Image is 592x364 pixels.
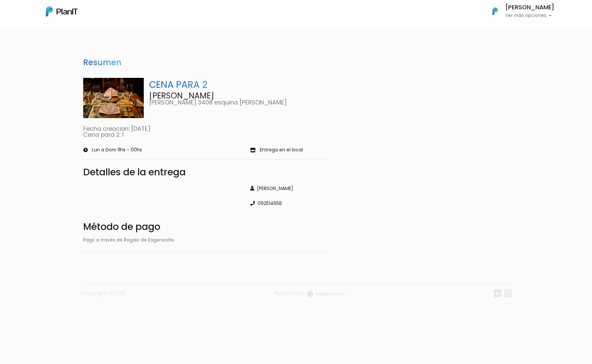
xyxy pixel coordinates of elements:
p: [PERSON_NAME] [149,92,326,100]
a: Cena para 2: 1 [83,131,124,139]
div: Pago a través de Regalo de Eagerworks [83,237,326,244]
img: ChatGPT_Image_24_jun_2025__17_42_51.png [83,78,144,118]
p: Lun a Dom 11hs - 00hs [92,148,142,152]
button: PlanIt Logo [PERSON_NAME] Ver más opciones [484,3,554,20]
h3: Resumen [81,55,124,70]
div: Método de pago [83,220,326,234]
div: Detalles de la entrega [83,168,326,177]
img: instagram-7ba2a2629254302ec2a9470e65da5de918c9f3c9a63008f8abed3140a32961bf.svg [504,289,512,297]
p: Entrega en el local [260,148,303,152]
p: Fecha creacion: [DATE] [83,126,326,132]
img: PlanIt Logo [488,4,502,19]
div: [PERSON_NAME] [250,185,326,192]
div: 092514558 [250,200,326,207]
p: [PERSON_NAME] 3408 esquina [PERSON_NAME] [149,100,326,106]
p: Copyright ©2025 [81,289,125,302]
img: logo_eagerworks-044938b0bf012b96b195e05891a56339191180c2d98ce7df62ca656130a436fa.svg [307,291,345,297]
p: Ver más opciones [505,13,554,18]
img: linkedin-cc7d2dbb1a16aff8e18f147ffe980d30ddd5d9e01409788280e63c91fc390ff4.svg [494,289,501,297]
a: Powered By [274,289,345,302]
h6: [PERSON_NAME] [505,5,554,11]
span: translation missing: es.layouts.footer.powered_by [274,289,305,297]
p: CENA PARA 2 [149,78,326,92]
img: PlanIt Logo [46,6,78,17]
